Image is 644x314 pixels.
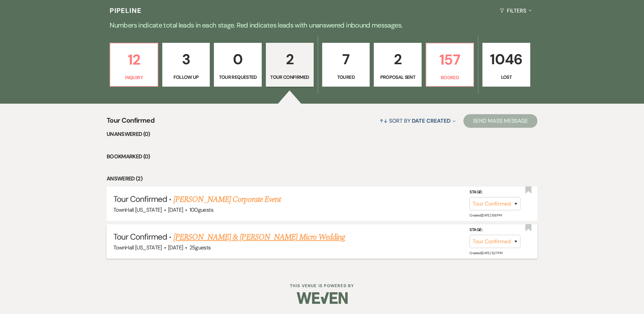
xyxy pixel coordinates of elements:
[266,43,314,87] a: 2Tour Confirmed
[168,244,183,251] span: [DATE]
[380,117,388,124] span: ↑↓
[214,43,262,87] a: 0Tour Requested
[430,48,470,71] p: 157
[168,206,183,213] span: [DATE]
[378,73,417,81] p: Proposal Sent
[412,117,450,124] span: Date Created
[218,48,257,71] p: 0
[430,74,470,81] p: Booked
[270,48,309,71] p: 2
[107,174,537,183] li: Answered (2)
[470,213,501,217] span: Created: [DATE] 1:58 PM
[487,73,526,81] p: Lost
[113,244,162,251] span: TownHall [US_STATE]
[114,74,153,81] p: Inquiry
[470,251,502,255] span: Created: [DATE] 5:27 PM
[470,189,520,196] label: Stage:
[173,193,281,206] a: [PERSON_NAME] Corporate Event
[218,73,257,81] p: Tour Requested
[78,20,567,31] p: Numbers indicate total leads in each stage. Red indicates leads with unanswered inbound messages.
[113,194,167,204] span: Tour Confirmed
[482,43,530,87] a: 1046Lost
[377,112,458,130] button: Sort By Date Created
[107,152,537,161] li: Bookmarked (0)
[189,244,211,251] span: 25 guests
[173,231,345,243] a: [PERSON_NAME] & [PERSON_NAME] Micro Wedding
[167,48,206,71] p: 3
[270,73,309,81] p: Tour Confirmed
[107,115,154,130] span: Tour Confirmed
[374,43,422,87] a: 2Proposal Sent
[327,73,366,81] p: Toured
[167,73,206,81] p: Follow Up
[107,130,537,139] li: Unanswered (0)
[189,206,213,213] span: 100 guests
[327,48,366,71] p: 7
[110,6,142,15] h3: Pipeline
[162,43,210,87] a: 3Follow Up
[110,43,158,87] a: 12Inquiry
[487,48,526,71] p: 1046
[322,43,370,87] a: 7Toured
[114,48,153,71] p: 12
[426,43,474,87] a: 157Booked
[463,114,537,128] button: Send Mass Message
[113,231,167,242] span: Tour Confirmed
[113,206,162,213] span: TownHall [US_STATE]
[297,286,348,310] img: Weven Logo
[470,226,520,234] label: Stage:
[497,2,534,20] button: Filters
[378,48,417,71] p: 2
